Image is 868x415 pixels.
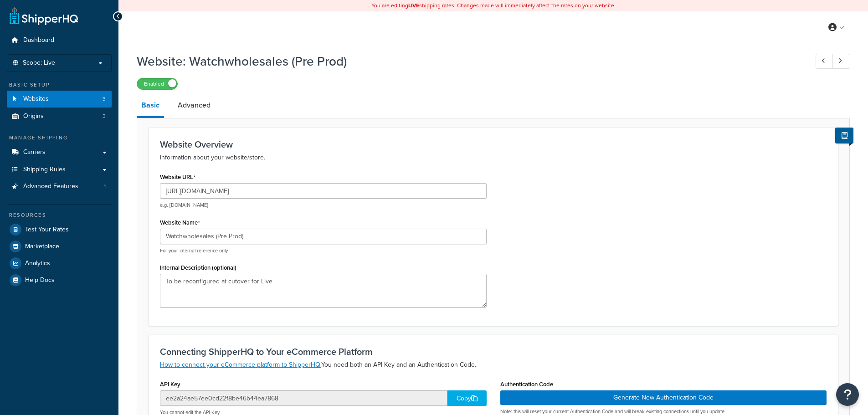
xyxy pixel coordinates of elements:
a: Basic [137,94,164,118]
a: Next Record [832,54,850,69]
span: Dashboard [23,36,54,44]
a: Websites3 [7,91,112,108]
p: For your internal reference only [160,247,487,254]
div: Basic Setup [7,81,112,89]
span: 1 [104,183,106,190]
button: Open Resource Center [836,383,859,406]
div: Copy [447,390,487,406]
label: Website URL [160,174,195,181]
h1: Website: Watchwholesales (Pre Prod) [137,52,799,70]
span: Help Docs [25,277,55,284]
a: Advanced Features1 [7,178,112,195]
span: Test Your Rates [25,226,69,234]
p: Information about your website/store. [160,152,827,163]
a: Marketplace [7,238,112,255]
li: Websites [7,91,112,108]
label: Authentication Code [500,381,553,388]
p: Note: this will reset your current Authentication Code and will break existing connections until ... [500,408,827,415]
h3: Website Overview [160,139,827,149]
span: Scope: Live [23,59,55,67]
h3: Connecting ShipperHQ to Your eCommerce Platform [160,347,827,357]
span: 3 [103,95,106,103]
span: 3 [103,113,106,120]
a: Analytics [7,255,112,272]
button: Show Help Docs [835,128,853,143]
label: Enabled [137,78,177,89]
li: Advanced Features [7,178,112,195]
a: Previous Record [816,54,833,69]
a: Origins3 [7,108,112,125]
span: Analytics [25,260,50,267]
div: Manage Shipping [7,134,112,142]
textarea: To be reconfigured at cutover for Live [160,274,487,307]
label: API Key [160,381,180,388]
a: How to connect your eCommerce platform to ShipperHQ. [160,360,321,369]
a: Test Your Rates [7,221,112,238]
span: Origins [23,113,44,120]
span: Marketplace [25,243,59,251]
label: Website Name [160,219,200,226]
a: Shipping Rules [7,161,112,178]
a: Dashboard [7,32,112,49]
div: Resources [7,211,112,219]
p: e.g. [DOMAIN_NAME] [160,202,487,209]
button: Generate New Authentication Code [500,390,827,405]
p: You need both an API Key and an Authentication Code. [160,359,827,370]
span: Advanced Features [23,183,78,190]
span: Carriers [23,149,46,156]
span: Shipping Rules [23,166,66,174]
b: LIVE [408,1,419,10]
span: Websites [23,95,49,103]
a: Carriers [7,144,112,161]
a: Advanced [173,94,215,116]
label: Internal Description (optional) [160,264,236,271]
li: Origins [7,108,112,125]
a: Help Docs [7,272,112,288]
